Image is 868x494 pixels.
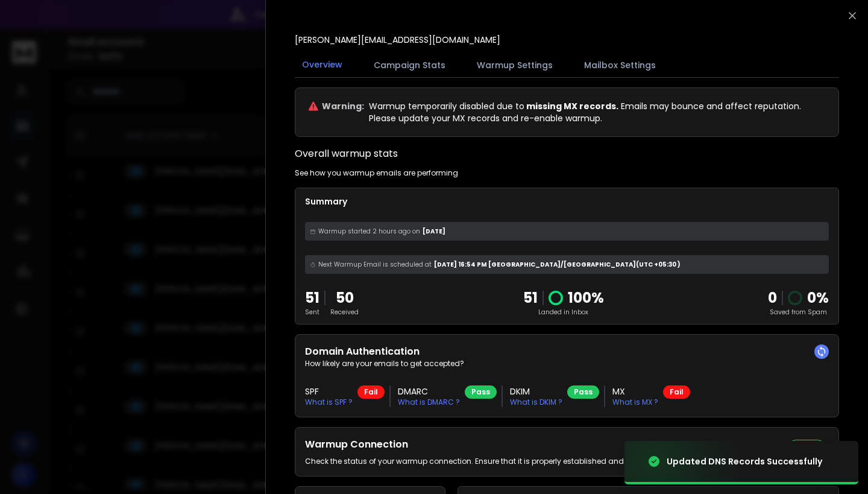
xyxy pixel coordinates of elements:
[398,385,460,397] h3: DMARC
[305,255,829,274] div: [DATE] 16:54 PM [GEOGRAPHIC_DATA]/[GEOGRAPHIC_DATA] (UTC +05:30 )
[305,359,829,369] p: How likely are your emails to get accepted?
[470,52,560,78] button: Warmup Settings
[568,288,604,308] p: 100 %
[295,147,398,161] h1: Overall warmup stats
[524,100,618,112] span: missing MX records.
[330,288,359,308] p: 50
[663,385,690,399] div: Fail
[305,457,717,466] p: Check the status of your warmup connection. Ensure that it is properly established and functionin...
[322,100,364,112] p: Warning:
[398,397,460,407] p: What is DMARC ?
[523,308,604,317] p: Landed in Inbox
[305,344,829,359] h2: Domain Authentication
[305,222,829,241] div: [DATE]
[305,288,319,308] p: 51
[357,385,385,399] div: Fail
[318,260,432,269] span: Next Warmup Email is scheduled at
[295,51,350,79] button: Overview
[366,52,453,78] button: Campaign Stats
[768,308,829,317] p: Saved from Spam
[510,397,562,407] p: What is DKIM ?
[807,288,829,308] p: 0 %
[667,455,822,467] div: Updated DNS Records Successfully
[577,52,663,78] button: Mailbox Settings
[305,437,717,452] h2: Warmup Connection
[305,308,319,317] p: Sent
[523,288,538,308] p: 51
[612,397,658,407] p: What is MX ?
[768,288,777,308] strong: 0
[330,308,359,317] p: Received
[318,227,420,236] span: Warmup started 2 hours ago on
[305,385,353,397] h3: SPF
[465,385,497,399] div: Pass
[305,195,829,207] p: Summary
[295,168,458,178] p: See how you warmup emails are performing
[567,385,599,399] div: Pass
[369,100,801,124] p: Warmup temporarily disabled due to Emails may bounce and affect reputation. Please update your MX...
[612,385,658,397] h3: MX
[295,34,500,46] p: [PERSON_NAME][EMAIL_ADDRESS][DOMAIN_NAME]
[305,397,353,407] p: What is SPF ?
[510,385,562,397] h3: DKIM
